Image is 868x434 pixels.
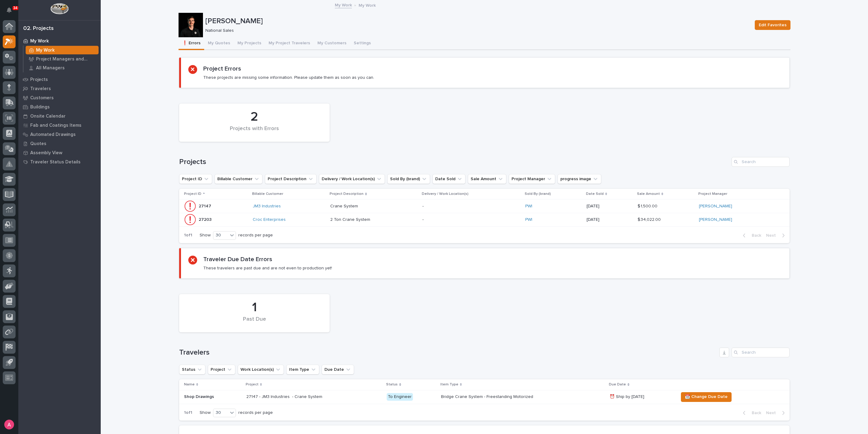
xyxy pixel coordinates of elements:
button: Next [764,410,790,416]
p: Traveler Status Details [30,159,81,165]
button: progress image [558,174,601,184]
div: 1 [190,300,319,315]
p: Projects [30,77,48,82]
div: Projects with Errors [190,126,319,138]
p: Quotes [30,141,46,147]
div: 30 [213,410,228,416]
button: Billable Customer [215,174,262,184]
p: records per page [238,410,273,415]
button: Project Manager [509,174,555,184]
button: Project ID [179,174,212,184]
p: Status [386,381,398,388]
tr: Shop Drawings27147 - JM3 Industries - Crane SystemTo EngineerBridge Crane System - Freestanding M... [179,390,790,404]
a: Projects [18,75,101,84]
p: My Work [359,2,376,8]
span: Edit Favorites [759,21,787,29]
p: [DATE] [587,217,632,222]
p: 27147 [199,202,212,209]
p: 27147 - JM3 Industries - Crane System [246,394,353,399]
img: Workspace Logo [50,3,68,14]
p: - [422,217,521,222]
p: Project [246,381,259,388]
button: Back [738,410,764,416]
p: Fab and Coatings Items [30,123,81,128]
div: To Engineer [387,393,413,401]
p: $ 1,500.00 [638,202,659,209]
p: Project Manager [698,191,727,197]
p: National Sales [205,28,747,33]
p: My Work [30,38,49,44]
a: PWI [525,217,532,222]
div: Past Due [190,316,319,329]
button: Next [764,233,790,238]
p: 27203 [199,216,213,222]
a: My Work [24,46,101,54]
p: 2 Ton Crane System [330,216,371,222]
button: Sale Amount [468,174,506,184]
p: 1 of 1 [179,228,197,243]
button: My Project Travelers [265,37,314,50]
tr: 2714727147 JM3 Industries Crane SystemCrane System -PWI [DATE]$ 1,500.00$ 1,500.00 [PERSON_NAME] [179,199,790,213]
input: Search [732,157,790,167]
button: Settings [350,37,374,50]
p: Customers [30,95,54,101]
p: - [422,204,521,209]
span: 📆 Change Due Date [685,393,728,400]
p: Shop Drawings [184,394,241,399]
p: Show [200,233,211,238]
button: Delivery / Work Location(s) [319,174,385,184]
h1: Travelers [179,348,717,357]
button: My Projects [234,37,265,50]
a: Automated Drawings [18,130,101,139]
button: Item Type [286,365,319,374]
span: Back [748,410,761,416]
p: Travelers [30,86,51,92]
p: These travelers are past due and are not even to production yet! [203,265,332,271]
p: Onsite Calendar [30,114,66,119]
p: Item Type [440,381,458,388]
button: Project Description [265,174,316,184]
button: users-avatar [3,418,16,431]
p: 34 [13,6,17,10]
p: Name [184,381,195,388]
p: Show [200,410,211,415]
button: Back [738,233,764,238]
a: My Work [18,36,101,46]
p: Due Date [609,381,626,388]
a: Fab and Coatings Items [18,121,101,130]
h2: Project Errors [203,65,241,72]
p: Project Description [330,191,363,197]
p: records per page [238,233,273,238]
p: All Managers [36,65,65,71]
p: Project Managers and Engineers [36,57,96,62]
a: Quotes [18,139,101,148]
p: Sale Amount [637,191,660,197]
a: Traveler Status Details [18,157,101,166]
button: Due Date [322,365,354,374]
a: JM3 Industries [253,204,281,209]
button: Status [179,365,205,374]
div: 02. Projects [23,25,54,32]
p: Date Sold [586,191,604,197]
div: 2 [190,109,319,125]
p: Buildings [30,104,50,110]
a: [PERSON_NAME] [699,204,732,209]
input: Search [732,348,790,357]
span: Next [766,233,779,238]
p: Automated Drawings [30,132,76,137]
span: Back [748,233,761,238]
a: [PERSON_NAME] [699,217,732,222]
button: Project [208,365,235,374]
a: Customers [18,93,101,102]
p: My Work [36,48,55,53]
a: PWI [525,204,532,209]
p: Delivery / Work Location(s) [422,191,468,197]
p: Crane System [330,202,359,209]
a: My Work [335,1,352,8]
p: [PERSON_NAME] [205,17,750,26]
span: Next [766,410,779,416]
button: Notifications [3,4,16,16]
a: Project Managers and Engineers [24,55,101,63]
